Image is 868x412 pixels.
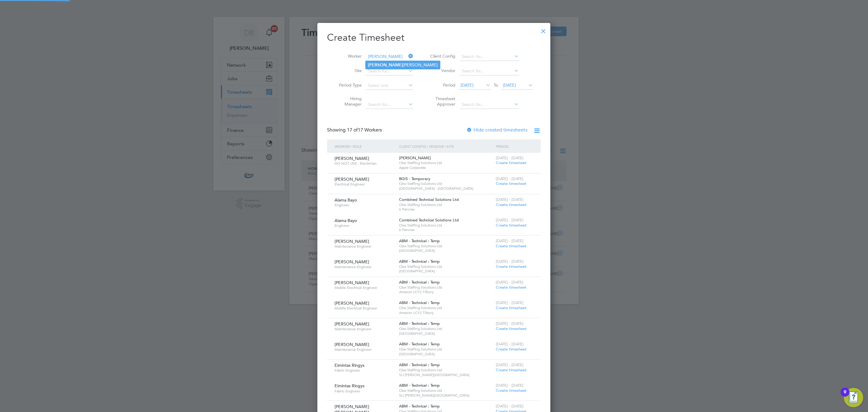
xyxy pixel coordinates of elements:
[496,181,527,186] span: Create timesheet
[335,321,369,327] span: [PERSON_NAME]
[335,363,364,368] span: Eimintas Ringys
[327,31,541,44] h2: Create Timesheet
[399,404,440,409] span: ABM - Technical : Temp
[496,160,527,165] span: Create timesheet
[399,160,493,165] span: Cbw Staffing Solutions Ltd
[335,176,369,182] span: [PERSON_NAME]
[347,127,382,133] span: 17 Workers
[335,197,357,203] span: Alama Bayo
[399,264,493,269] span: Cbw Staffing Solutions Ltd
[460,100,519,109] input: Search for...
[335,342,369,347] span: [PERSON_NAME]
[428,68,455,73] label: Vendor
[335,218,357,223] span: Alama Bayo
[327,127,383,133] div: Showing
[366,61,440,69] li: [PERSON_NAME]
[366,100,413,109] input: Search for...
[460,67,519,75] input: Search for...
[335,68,362,73] label: Site
[496,155,524,160] span: [DATE] - [DATE]
[399,393,493,398] span: SLI [PERSON_NAME][GEOGRAPHIC_DATA]
[844,392,846,400] div: 9
[335,223,395,228] span: Engineer
[399,368,493,372] span: Cbw Staffing Solutions Ltd
[335,327,395,331] span: Maintenance Engineer
[399,331,493,336] span: [GEOGRAPHIC_DATA]
[428,96,455,107] label: Timesheet Approver
[428,82,455,88] label: Period
[399,269,493,274] span: [GEOGRAPHIC_DATA]
[366,67,413,75] input: Search for...
[399,176,430,181] span: BGIS - Temporary
[399,306,493,310] span: Cbw Staffing Solutions Ltd
[368,62,403,68] b: [PERSON_NAME]
[335,53,362,59] label: Worker
[335,265,395,269] span: Maintenance Engineer
[466,127,527,133] label: Hide created timesheets
[496,305,527,310] span: Create timesheet
[399,181,493,186] span: Cbw Staffing Solutions Ltd
[399,300,440,305] span: ABM - Technical : Temp
[492,81,500,89] span: To
[496,341,524,347] span: [DATE] - [DATE]
[335,239,369,244] span: [PERSON_NAME]
[496,197,524,202] span: [DATE] - [DATE]
[335,203,395,208] span: Engineer
[399,388,493,393] span: Cbw Staffing Solutions Ltd
[496,388,527,393] span: Create timesheet
[844,388,863,407] button: Open Resource Center, 9 new notifications
[335,259,369,265] span: [PERSON_NAME]
[496,300,524,305] span: [DATE] - [DATE]
[399,155,431,160] span: [PERSON_NAME]
[399,217,459,223] span: Combined Technical Solutions Ltd
[399,244,493,249] span: Cbw Staffing Solutions Ltd
[399,352,493,357] span: [GEOGRAPHIC_DATA]
[335,389,395,394] span: Fabric Engineer
[333,139,398,153] div: Worker / Role
[399,186,493,191] span: [GEOGRAPHIC_DATA] - [GEOGRAPHIC_DATA]
[335,368,395,373] span: Fabric Engineer
[399,326,493,331] span: Cbw Staffing Solutions Ltd
[399,310,493,315] span: Amazon LCY2 Tilbury
[335,161,395,166] span: DO NOT USE - Electrician
[399,223,493,228] span: Cbw Staffing Solutions Ltd
[335,285,395,290] span: Mobile Electrical Engineer
[335,82,362,88] label: Period Type
[503,82,516,88] span: [DATE]
[399,202,493,207] span: Cbw Staffing Solutions Ltd
[496,202,527,207] span: Create timesheet
[335,96,362,107] label: Hiring Manager
[399,259,440,264] span: ABM - Technical : Temp
[496,347,527,352] span: Create timesheet
[399,372,493,377] span: SLI [PERSON_NAME][GEOGRAPHIC_DATA]
[496,259,524,264] span: [DATE] - [DATE]
[496,383,524,388] span: [DATE] - [DATE]
[335,300,369,306] span: [PERSON_NAME]
[496,321,524,326] span: [DATE] - [DATE]
[399,197,459,202] span: Combined Technical Solutions Ltd
[399,321,440,326] span: ABM - Technical : Temp
[335,156,369,161] span: [PERSON_NAME]
[496,285,527,290] span: Create timesheet
[399,341,440,347] span: ABM - Technical : Temp
[399,362,440,367] span: ABM - Technical : Temp
[399,285,493,290] span: Cbw Staffing Solutions Ltd
[399,165,493,170] span: Apple Corporate
[496,326,527,331] span: Create timesheet
[428,53,455,59] label: Client Config
[399,347,493,352] span: Cbw Staffing Solutions Ltd
[398,139,494,153] div: Client Config / Vendor / Site
[399,207,493,212] span: 6 Pancras
[335,306,395,311] span: Mobile Electrical Engineer
[496,264,527,269] span: Create timesheet
[496,238,524,243] span: [DATE] - [DATE]
[399,238,440,243] span: ABM - Technical : Temp
[496,223,527,228] span: Create timesheet
[399,227,493,232] span: 6 Pancras
[335,182,395,187] span: Electrical Engineer
[496,176,524,181] span: [DATE] - [DATE]
[399,248,493,253] span: [GEOGRAPHIC_DATA]
[335,280,369,285] span: [PERSON_NAME]
[496,280,524,285] span: [DATE] - [DATE]
[399,290,493,294] span: Amazon LCY2 Tilbury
